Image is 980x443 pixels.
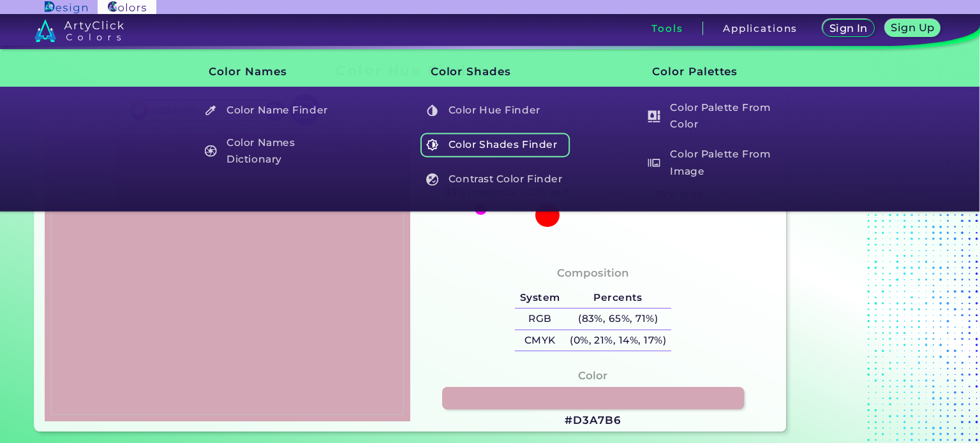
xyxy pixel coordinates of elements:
h3: Color Shades [409,55,572,88]
a: Color Name Finder [197,98,349,122]
a: Contrast Color Finder [419,167,571,191]
h3: Color Names [187,55,350,88]
a: Color Names Dictionary [197,133,349,169]
h3: Color Palettes [630,55,793,88]
h5: Color Names Dictionary [198,133,348,169]
h5: RGB [515,309,565,330]
h3: #D3A7B6 [565,413,621,428]
h5: Percents [565,287,671,309]
a: Color Shades Finder [419,133,571,157]
h5: (0%, 21%, 14%, 17%) [565,330,671,351]
h5: Contrast Color Finder [420,167,570,191]
img: icon_color_contrast_white.svg [426,173,438,185]
h5: Color Palette From Image [642,145,792,181]
img: icon_color_shades_white.svg [426,139,438,151]
h4: Composition [557,264,629,282]
img: icon_color_name_finder_white.svg [205,105,217,117]
a: Color Hue Finder [419,98,571,122]
h5: Color Hue Finder [420,98,570,122]
h4: Color [578,367,607,385]
img: logo_artyclick_colors_white.svg [34,19,124,42]
a: Color Palette From Image [641,145,792,181]
img: icon_color_names_dictionary_white.svg [205,145,217,157]
img: icon_palette_from_image_white.svg [648,157,660,169]
a: Color Palette From Color [641,98,792,134]
h5: Color Name Finder [198,98,348,122]
h5: Color Shades Finder [420,133,570,157]
img: icon_col_pal_col_white.svg [648,110,660,122]
h5: Sign Up [893,23,933,33]
h3: Applications [723,24,798,33]
h3: Tools [651,24,683,33]
img: icon_color_hue_white.svg [426,105,438,117]
a: Sign In [825,20,872,36]
img: b27ece4f-8f36-4d62-ada5-f25c040ddff9 [51,140,404,416]
h5: CMYK [515,330,565,351]
img: ArtyClick Design logo [45,1,87,13]
a: Sign Up [887,20,938,36]
h5: Sign In [831,24,866,33]
h5: (83%, 65%, 71%) [565,309,671,330]
h5: System [515,287,565,309]
h5: Color Palette From Color [642,98,792,134]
